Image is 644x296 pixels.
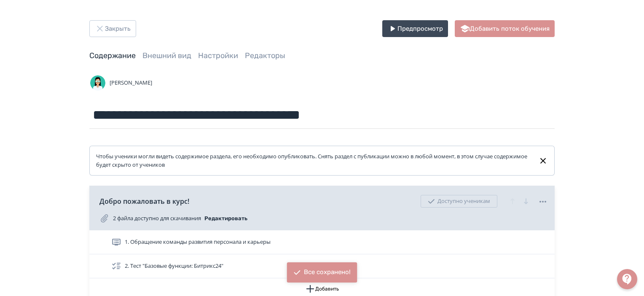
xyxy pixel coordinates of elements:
[125,238,271,246] span: 1. Обращение команды развития персонала и карьеры
[89,230,555,254] div: 1. Обращение команды развития персонала и карьеры
[382,20,448,37] button: Предпросмотр
[89,75,106,91] img: Avatar
[89,51,136,60] a: Содержание
[142,51,191,60] a: Внешний вид
[96,152,531,169] div: Чтобы ученики могли видеть содержимое раздела, его необходимо опубликовать. Снять раздел с публик...
[89,20,136,37] button: Закрыть
[99,196,189,206] span: Добро пожаловать в курс!
[245,51,285,60] a: Редакторы
[125,262,223,270] span: 2. Тест "Базовые функции: Битрикс24"
[304,268,351,277] div: Все сохранено!
[113,214,201,223] span: 2 файла доступно для скачивания
[198,51,238,60] a: Настройки
[89,254,555,278] div: 2. Тест "Базовые функции: Битрикс24"
[421,195,497,208] div: Доступно ученикам
[455,20,555,37] button: Добавить поток обучения
[204,212,247,225] button: Редактировать
[110,79,152,87] span: [PERSON_NAME]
